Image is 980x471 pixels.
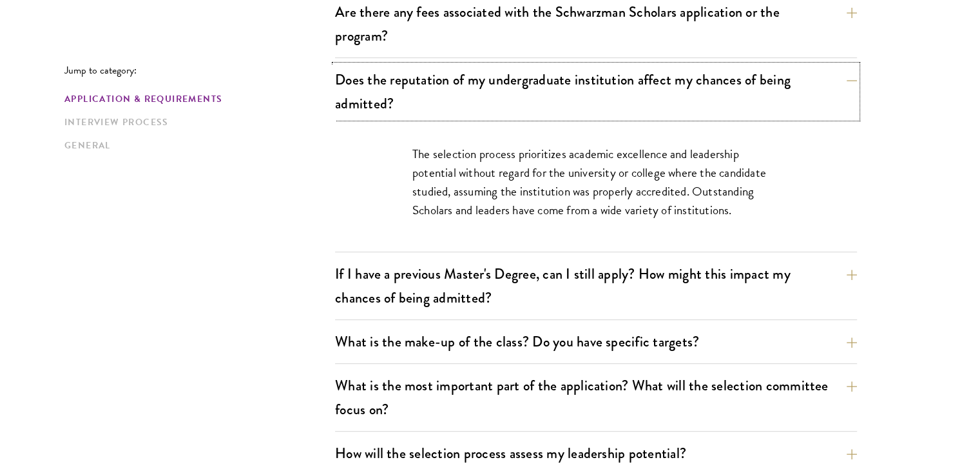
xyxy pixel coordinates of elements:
button: How will the selection process assess my leadership potential? [335,439,857,468]
a: Application & Requirements [64,92,327,106]
a: Interview Process [64,115,327,129]
p: Jump to category: [64,65,335,76]
button: What is the most important part of the application? What will the selection committee focus on? [335,371,857,424]
p: The selection process prioritizes academic excellence and leadership potential without regard for... [412,145,780,219]
button: What is the make-up of the class? Do you have specific targets? [335,327,857,356]
a: General [64,139,327,152]
button: Does the reputation of my undergraduate institution affect my chances of being admitted? [335,65,857,118]
button: If I have a previous Master's Degree, can I still apply? How might this impact my chances of bein... [335,259,857,312]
